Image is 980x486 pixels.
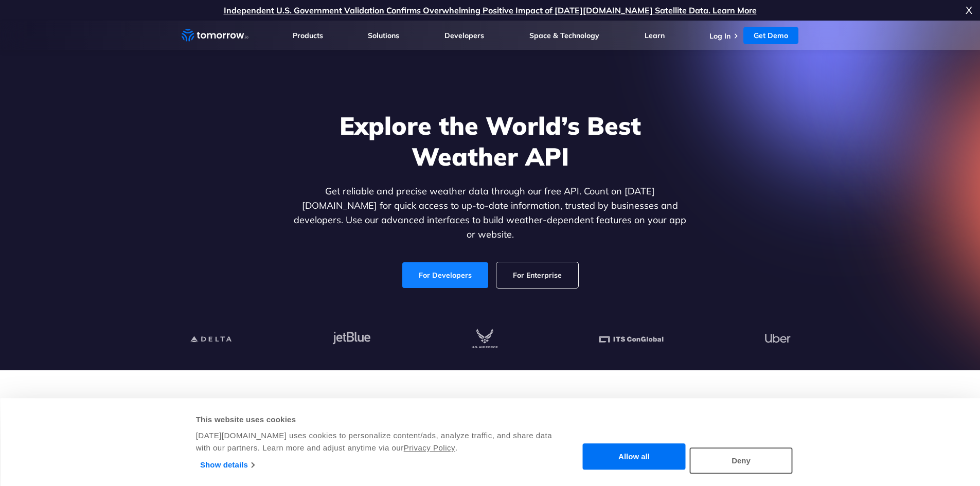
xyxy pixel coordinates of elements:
a: For Developers [402,262,488,288]
a: Privacy Policy [404,443,455,452]
a: Get Demo [743,27,798,44]
button: Deny [690,447,793,474]
a: Independent U.S. Government Validation Confirms Overwhelming Positive Impact of [DATE][DOMAIN_NAM... [224,5,757,15]
a: Solutions [368,31,399,40]
p: Get reliable and precise weather data through our free API. Count on [DATE][DOMAIN_NAME] for quic... [292,184,689,242]
div: This website uses cookies [196,413,554,426]
a: Developers [444,31,484,40]
a: Products [293,31,323,40]
a: Home link [182,28,248,43]
a: Show details [200,457,254,473]
a: Log In [709,31,730,41]
h1: Explore the World’s Best Weather API [292,110,689,172]
button: Allow all [583,444,686,470]
a: Learn [645,31,665,40]
a: For Enterprise [496,262,578,288]
a: Space & Technology [529,31,599,40]
div: [DATE][DOMAIN_NAME] uses cookies to personalize content/ads, analyze traffic, and share data with... [196,429,554,454]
